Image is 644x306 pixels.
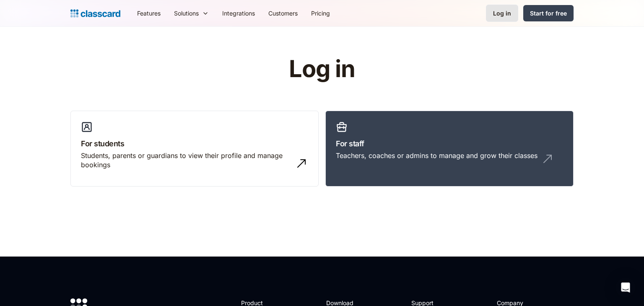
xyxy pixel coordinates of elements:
[216,4,262,23] a: Integrations
[189,56,455,82] h1: Log in
[130,4,167,23] a: Features
[81,151,291,170] div: Students, parents or guardians to view their profile and manage bookings
[174,9,199,18] div: Solutions
[81,138,308,149] h3: For students
[486,5,518,22] a: Log in
[167,4,216,23] div: Solutions
[336,138,563,149] h3: For staff
[304,4,337,23] a: Pricing
[262,4,304,23] a: Customers
[530,9,567,18] div: Start for free
[615,277,636,298] div: Open Intercom Messenger
[325,111,574,187] a: For staffTeachers, coaches or admins to manage and grow their classes
[336,151,538,160] div: Teachers, coaches or admins to manage and grow their classes
[70,8,120,19] a: home
[493,9,511,18] div: Log in
[70,111,319,187] a: For studentsStudents, parents or guardians to view their profile and manage bookings
[523,5,574,21] a: Start for free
